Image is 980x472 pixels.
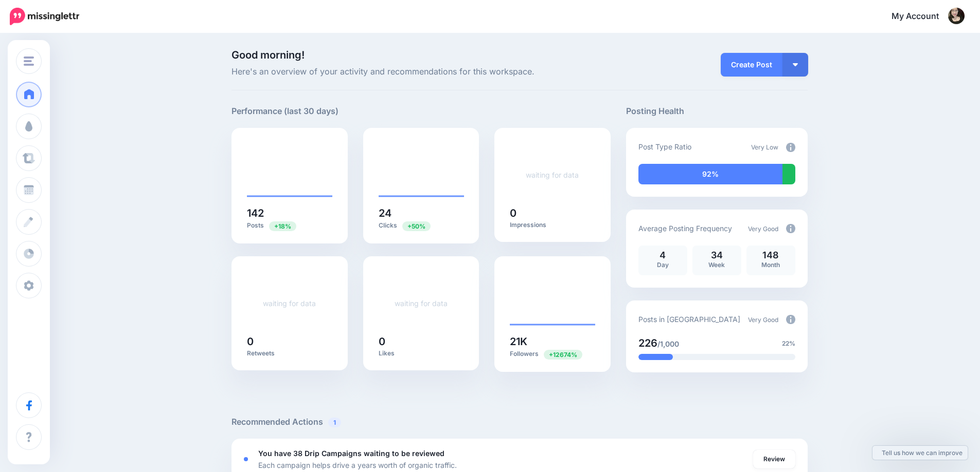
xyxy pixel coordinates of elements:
[782,338,795,349] span: 22%
[379,208,464,218] h5: 24
[786,143,795,152] img: info-circle-grey.png
[247,208,332,218] h5: 142
[638,313,740,325] p: Posts in [GEOGRAPHIC_DATA]
[638,354,673,360] div: 22% of your posts in the last 30 days have been from Drip Campaigns
[644,251,682,260] p: 4
[782,164,795,184] div: 8% of your posts in the last 30 days were manually created (i.e. were not from Drip Campaigns or ...
[638,222,732,234] p: Average Posting Frequency
[751,143,778,151] span: Very Low
[793,63,798,66] img: arrow-down-white.png
[510,336,595,347] h5: 21K
[395,299,448,308] a: waiting for data
[748,225,778,233] span: Very Good
[881,4,965,29] a: My Account
[708,261,725,269] span: Week
[379,336,464,347] h5: 0
[544,350,582,360] span: Previous period: 164
[328,418,341,427] span: 1
[244,457,248,461] div: <div class='status-dot small red margin-right'></div>Error
[402,221,431,231] span: Previous period: 16
[698,251,736,260] p: 34
[638,337,657,349] span: 226
[657,261,669,269] span: Day
[263,299,316,308] a: waiting for data
[269,221,296,231] span: Previous period: 120
[10,8,79,25] img: Missinglettr
[526,171,579,179] a: waiting for data
[786,315,795,324] img: info-circle-grey.png
[379,349,464,357] p: Likes
[231,105,338,118] h5: Performance (last 30 days)
[379,221,464,231] p: Clicks
[510,208,595,218] h5: 0
[638,164,783,184] div: 92% of your posts in the last 30 days have been from Drip Campaigns
[752,251,790,260] p: 148
[247,221,332,231] p: Posts
[761,261,780,269] span: Month
[753,450,795,468] a: Review
[786,224,795,233] img: info-circle-grey.png
[510,349,595,359] p: Followers
[231,49,305,61] span: Good morning!
[231,416,808,428] h5: Recommended Actions
[872,446,968,460] a: Tell us how we can improve
[721,53,782,77] a: Create Post
[24,56,34,66] img: menu.png
[748,316,778,324] span: Very Good
[258,449,444,458] b: You have 38 Drip Campaigns waiting to be reviewed
[657,339,679,348] span: /1,000
[258,459,457,471] p: Each campaign helps drive a years worth of organic traffic.
[247,349,332,357] p: Retweets
[510,221,595,229] p: Impressions
[638,141,691,153] p: Post Type Ratio
[247,336,332,347] h5: 0
[231,65,611,79] span: Here's an overview of your activity and recommendations for this workspace.
[626,105,808,118] h5: Posting Health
